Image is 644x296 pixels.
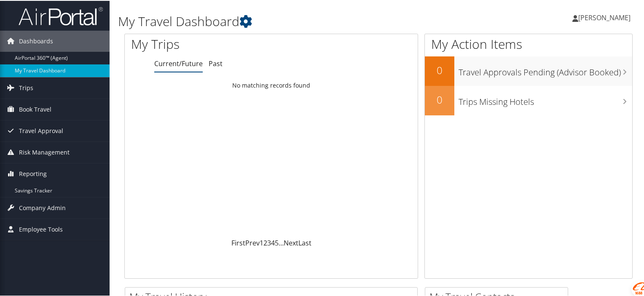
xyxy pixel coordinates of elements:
h3: Travel Approvals Pending (Advisor Booked) [459,61,632,77]
span: Book Travel [19,98,51,119]
a: First [231,237,245,247]
a: 1 [260,237,263,247]
span: [PERSON_NAME] [578,12,631,21]
h2: 0 [425,92,454,106]
a: Past [209,58,223,67]
h3: Trips Missing Hotels [459,91,632,107]
td: No matching records found [125,77,418,92]
h2: 0 [425,62,454,77]
a: 3 [267,237,271,247]
a: 5 [275,237,279,247]
span: Employee Tools [19,218,63,239]
span: Travel Approval [19,120,63,141]
span: Dashboards [19,30,53,51]
a: Last [298,237,311,247]
span: Company Admin [19,197,66,218]
span: … [279,237,284,247]
a: Current/Future [154,58,203,67]
a: Prev [245,237,260,247]
span: Risk Management [19,141,70,162]
a: 4 [271,237,275,247]
h1: My Action Items [425,35,632,52]
span: Reporting [19,163,47,184]
a: [PERSON_NAME] [572,4,639,29]
a: 2 [263,237,267,247]
a: 0Trips Missing Hotels [425,85,632,115]
a: 0Travel Approvals Pending (Advisor Booked) [425,56,632,85]
h1: My Trips [131,35,290,52]
a: Next [284,237,298,247]
h1: My Travel Dashboard [118,12,465,29]
span: Trips [19,77,33,98]
img: airportal-logo.png [19,5,103,25]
